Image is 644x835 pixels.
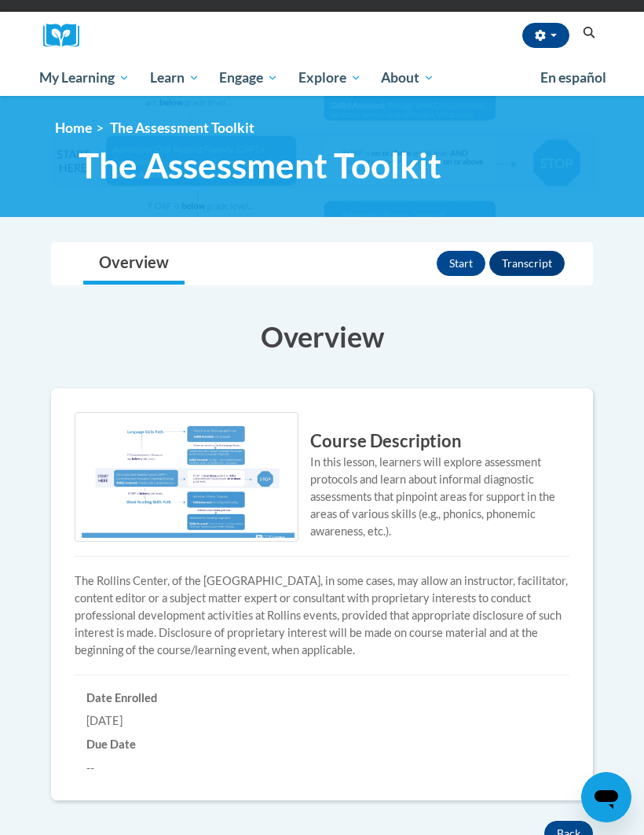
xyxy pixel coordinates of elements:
[75,572,569,659] p: The Rollins Center, of the [GEOGRAPHIC_DATA], in some cases, may allow an instructor, facilitator...
[43,24,90,48] img: Logo brand
[581,772,631,822] iframe: Button to launch messaging window
[288,60,371,96] a: Explore
[530,61,617,94] a: En español
[489,251,565,276] button: Transcript
[86,712,558,730] div: [DATE]
[110,120,254,136] span: The Assessment Toolkit
[150,68,199,87] span: Learn
[51,317,593,356] h3: Overview
[577,24,601,42] button: Search
[79,145,441,186] span: The Assessment Toolkit
[83,243,185,285] a: Overview
[86,691,558,705] h6: Date Enrolled
[43,24,90,48] a: Cox Campus
[55,120,92,136] a: Home
[27,60,617,96] div: Main menu
[39,68,130,87] span: My Learning
[75,412,298,542] img: Course logo image
[75,429,569,454] h3: Course Description
[437,251,485,276] button: Start
[29,60,140,96] a: My Learning
[381,68,434,87] span: About
[540,69,606,86] span: En español
[298,68,361,87] span: Explore
[219,68,278,87] span: Engage
[140,60,210,96] a: Learn
[75,454,569,540] div: In this lesson, learners will explore assessment protocols and learn about informal diagnostic as...
[371,60,445,96] a: About
[522,23,569,48] button: Account Settings
[209,60,288,96] a: Engage
[86,760,558,777] div: --
[86,738,558,752] h6: Due Date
